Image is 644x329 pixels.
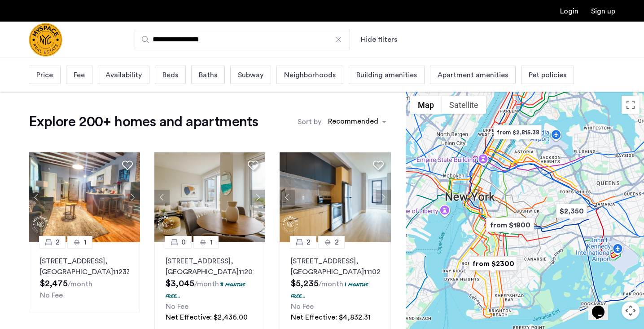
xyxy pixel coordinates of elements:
[40,256,129,277] p: [STREET_ADDRESS] 11233
[319,280,343,288] sub: /month
[482,215,538,235] div: from $1800
[298,116,321,127] label: Sort by
[622,302,640,320] button: Map camera controls
[29,23,62,57] img: logo
[84,237,87,248] span: 1
[105,70,142,80] span: Availability
[410,96,442,114] button: Show street map
[284,70,336,80] span: Neighborhoods
[560,8,578,15] a: Login
[307,237,311,248] span: 2
[622,96,640,114] button: Toggle fullscreen view
[591,8,615,15] a: Registration
[40,279,68,288] span: $2,475
[210,237,213,248] span: 1
[56,237,60,248] span: 2
[166,256,254,277] p: [STREET_ADDRESS] 11207
[280,152,391,242] img: 1997_638519968035243270.png
[280,190,295,205] button: Previous apartment
[74,70,85,80] span: Fee
[238,70,263,80] span: Subway
[199,70,217,80] span: Baths
[68,280,92,288] sub: /month
[125,190,140,205] button: Next apartment
[36,70,53,80] span: Price
[552,201,591,221] div: $2,350
[324,114,391,130] ng-select: sort-apartment
[490,122,545,142] div: from $2,815.38
[356,70,417,80] span: Building amenities
[154,152,266,242] img: 1997_638519001096654587.png
[442,96,486,114] button: Show satellite imagery
[376,190,391,205] button: Next apartment
[166,303,188,310] span: No Fee
[250,190,265,205] button: Next apartment
[335,237,339,248] span: 2
[40,292,63,299] span: No Fee
[194,280,219,288] sub: /month
[29,152,140,242] img: 1997_638660674255189691.jpeg
[166,280,245,299] p: 3 months free...
[154,190,170,205] button: Previous apartment
[291,279,319,288] span: $5,235
[29,242,140,312] a: 21[STREET_ADDRESS], [GEOGRAPHIC_DATA]11233No Fee
[135,29,350,50] input: Apartment Search
[162,70,178,80] span: Beds
[29,113,258,131] h1: Explore 200+ homes and apartments
[465,253,521,274] div: from $2300
[327,116,378,129] div: Recommended
[291,303,314,310] span: No Fee
[166,314,248,321] span: Net Effective: $2,436.00
[29,23,62,57] a: Cazamio Logo
[361,34,397,45] button: Show or hide filters
[29,190,44,205] button: Previous apartment
[181,237,186,248] span: 0
[166,279,194,288] span: $3,045
[438,70,508,80] span: Apartment amenities
[291,314,371,321] span: Net Effective: $4,832.31
[588,293,617,320] iframe: chat widget
[291,256,380,277] p: [STREET_ADDRESS] 11102
[529,70,566,80] span: Pet policies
